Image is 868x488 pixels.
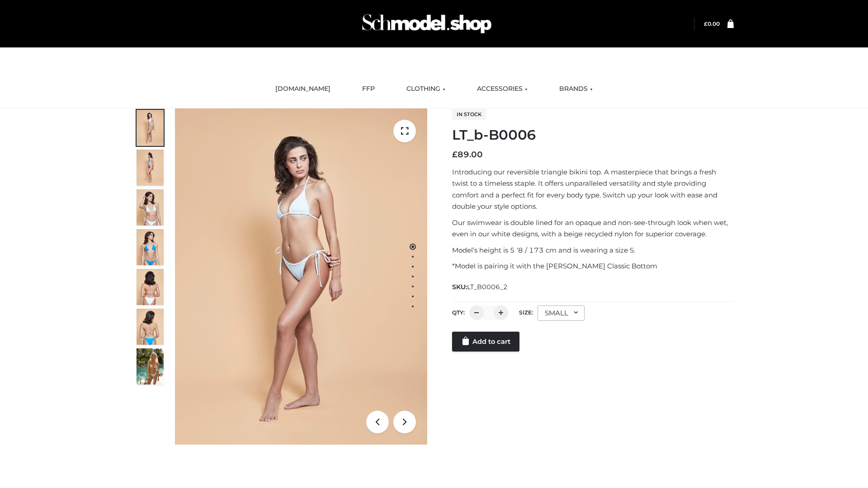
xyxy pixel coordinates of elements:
[452,244,734,256] p: Model’s height is 5 ‘8 / 173 cm and is wearing a size S.
[400,79,452,99] a: CLOTHING
[355,79,382,99] a: FFP
[269,79,337,99] a: [DOMAIN_NAME]
[452,150,458,160] span: £
[704,20,720,27] bdi: 0.00
[175,108,427,445] img: LT_b-B0006
[137,189,164,225] img: ArielClassicBikiniTop_CloudNine_AzureSky_OW114ECO_3-scaled.jpg
[137,309,164,345] img: ArielClassicBikiniTop_CloudNine_AzureSky_OW114ECO_8-scaled.jpg
[704,20,708,27] span: £
[467,283,508,291] span: LT_B0006_2
[452,309,465,316] label: QTY:
[359,6,495,42] img: Schmodel Admin 964
[452,109,486,120] span: In stock
[137,229,164,265] img: ArielClassicBikiniTop_CloudNine_AzureSky_OW114ECO_4-scaled.jpg
[704,20,720,27] a: £0.00
[137,110,164,146] img: ArielClassicBikiniTop_CloudNine_AzureSky_OW114ECO_1-scaled.jpg
[470,79,534,99] a: ACCESSORIES
[452,332,519,352] a: Add to cart
[519,309,533,316] label: Size:
[552,79,599,99] a: BRANDS
[452,127,734,143] h1: LT_b-B0006
[137,348,164,385] img: Arieltop_CloudNine_AzureSky2.jpg
[452,282,509,292] span: SKU:
[137,269,164,305] img: ArielClassicBikiniTop_CloudNine_AzureSky_OW114ECO_7-scaled.jpg
[137,150,164,186] img: ArielClassicBikiniTop_CloudNine_AzureSky_OW114ECO_2-scaled.jpg
[538,305,585,321] div: SMALL
[452,217,734,240] p: Our swimwear is double lined for an opaque and non-see-through look when wet, even in our white d...
[452,260,734,272] p: *Model is pairing it with the [PERSON_NAME] Classic Bottom
[452,150,483,160] bdi: 89.00
[452,166,734,212] p: Introducing our reversible triangle bikini top. A masterpiece that brings a fresh twist to a time...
